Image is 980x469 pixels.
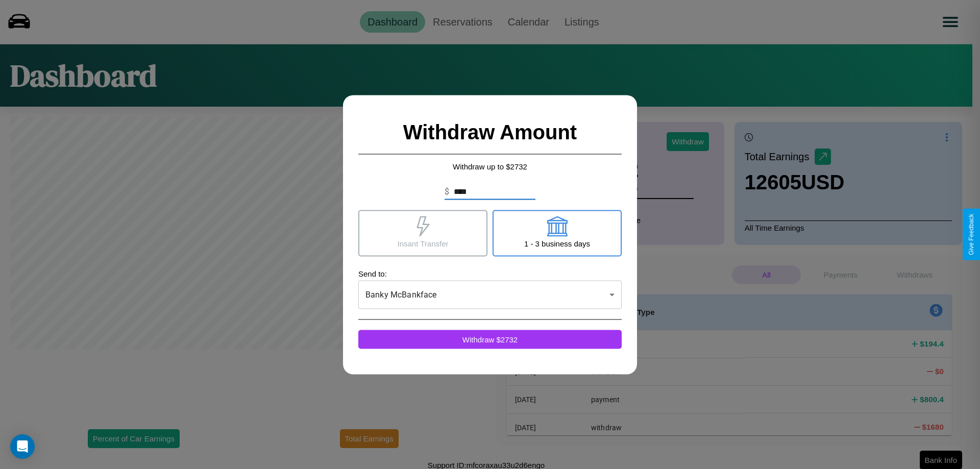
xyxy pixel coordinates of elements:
p: 1 - 3 business days [524,236,590,250]
div: Open Intercom Messenger [10,434,35,459]
p: Withdraw up to $ 2732 [358,159,622,173]
p: Insant Transfer [397,236,448,250]
p: Send to: [358,266,622,280]
h2: Withdraw Amount [358,110,622,154]
button: Withdraw $2732 [358,330,622,349]
div: Banky McBankface [358,280,622,309]
p: $ [445,185,449,198]
div: Give Feedback [968,214,975,255]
